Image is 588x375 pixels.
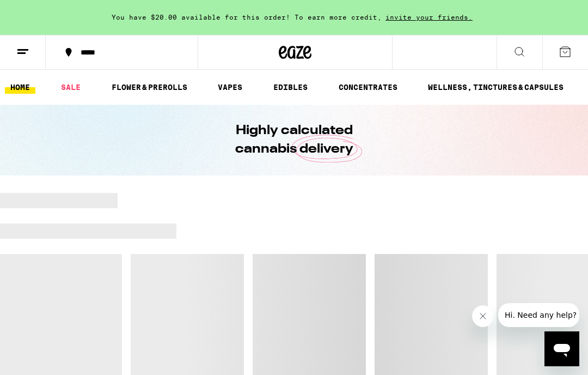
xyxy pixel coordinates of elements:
a: FLOWER & PREROLLS [106,81,193,94]
h1: Highly calculated cannabis delivery [204,122,384,159]
a: WELLNESS, TINCTURES & CAPSULES [422,81,569,94]
a: HOME [5,81,35,94]
a: CONCENTRATES [333,81,403,94]
span: You have $20.00 available for this order! To earn more credit, [112,14,382,21]
a: VAPES [212,81,248,94]
span: invite your friends. [382,14,476,21]
a: SALE [56,81,86,94]
iframe: Message from company [498,303,579,327]
iframe: Close message [472,305,494,327]
iframe: Button to launch messaging window [544,331,579,366]
a: EDIBLES [268,81,313,94]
